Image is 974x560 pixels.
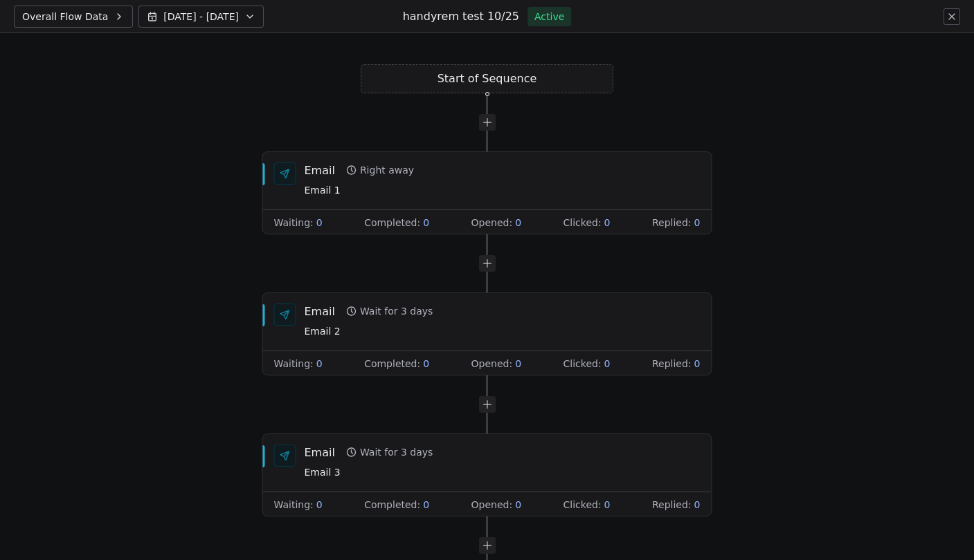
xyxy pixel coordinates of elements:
[305,304,335,319] div: Email
[316,357,323,371] span: 0
[316,216,323,230] span: 0
[694,216,701,230] span: 0
[423,498,429,512] span: 0
[515,498,521,512] span: 0
[262,433,712,516] div: EmailWait for 3 daysEmail 3Waiting:0Completed:0Opened:0Clicked:0Replied:0
[423,216,429,230] span: 0
[364,216,420,230] span: Completed :
[163,10,239,24] span: [DATE] - [DATE]
[274,498,314,512] span: Waiting :
[305,324,433,339] span: Email 2
[305,162,335,178] div: Email
[14,6,133,28] button: Overall Flow Data
[515,216,521,230] span: 0
[138,6,264,28] button: [DATE] - [DATE]
[471,357,513,371] span: Opened :
[274,357,314,371] span: Waiting :
[652,357,692,371] span: Replied :
[515,357,521,371] span: 0
[274,216,314,230] span: Waiting :
[316,498,323,512] span: 0
[305,465,433,480] span: Email 3
[563,216,602,230] span: Clicked :
[305,445,335,460] div: Email
[364,357,420,371] span: Completed :
[604,357,611,371] span: 0
[694,498,701,512] span: 0
[694,357,701,371] span: 0
[423,357,429,371] span: 0
[471,498,513,512] span: Opened :
[534,10,564,24] span: Active
[22,10,108,24] span: Overall Flow Data
[604,498,611,512] span: 0
[563,498,602,512] span: Clicked :
[403,9,519,24] h1: handyrem test 10/25
[652,498,692,512] span: Replied :
[305,183,415,198] span: Email 1
[471,216,513,230] span: Opened :
[563,357,602,371] span: Clicked :
[262,292,712,375] div: EmailWait for 3 daysEmail 2Waiting:0Completed:0Opened:0Clicked:0Replied:0
[604,216,611,230] span: 0
[262,151,712,234] div: EmailRight awayEmail 1Waiting:0Completed:0Opened:0Clicked:0Replied:0
[652,216,692,230] span: Replied :
[364,498,420,512] span: Completed :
